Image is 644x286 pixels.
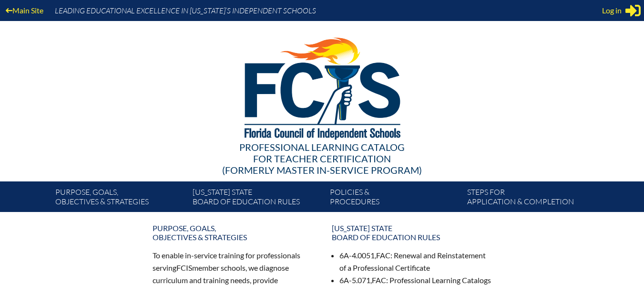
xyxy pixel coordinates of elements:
svg: Sign in or register [625,3,641,18]
span: Log in [602,5,622,16]
a: [US_STATE] StateBoard of Education rules [189,185,326,212]
div: Professional Learning Catalog (formerly Master In-service Program) [48,141,597,176]
a: Steps forapplication & completion [463,185,601,212]
a: Purpose, goals,objectives & strategies [147,220,318,245]
img: FCISlogo221.eps [224,21,420,151]
span: for Teacher Certification [253,153,391,164]
a: Main Site [2,4,47,17]
span: FAC [372,275,386,285]
li: 6A-4.0051, : Renewal and Reinstatement of a Professional Certificate [339,249,492,274]
a: Purpose, goals,objectives & strategies [51,185,189,212]
a: Policies &Procedures [326,185,463,212]
span: FCIS [176,263,192,272]
a: [US_STATE] StateBoard of Education rules [326,220,498,245]
span: FAC [376,251,390,260]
